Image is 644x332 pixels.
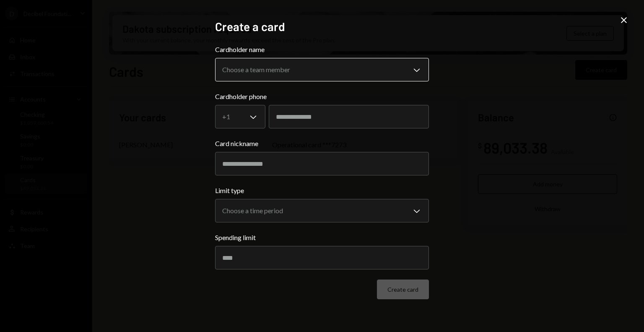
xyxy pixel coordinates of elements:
[215,44,429,55] label: Cardholder name
[215,58,429,81] button: Cardholder name
[215,199,429,222] button: Limit type
[215,18,429,35] h2: Create a card
[215,91,429,102] label: Cardholder phone
[215,139,429,149] label: Card nickname
[215,233,429,243] label: Spending limit
[215,186,429,196] label: Limit type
